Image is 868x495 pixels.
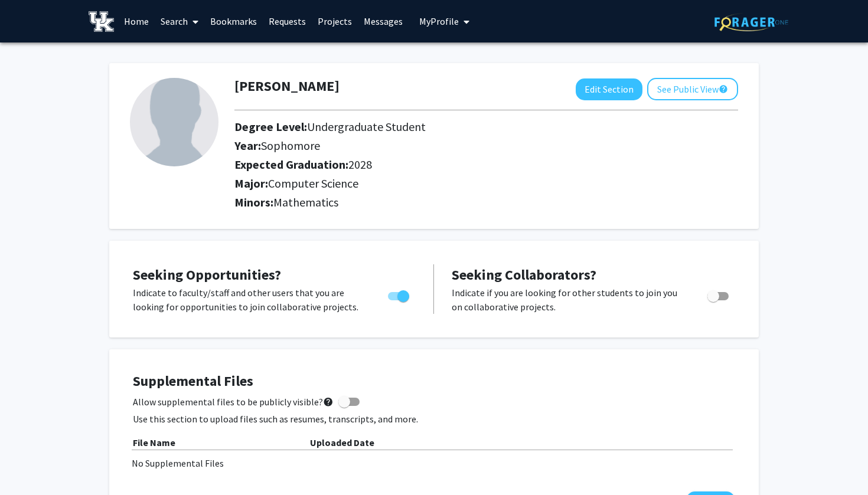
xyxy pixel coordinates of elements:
iframe: Chat [9,442,50,486]
div: No Supplemental Files [132,456,736,470]
a: Messages [358,1,409,42]
h2: Year: [234,139,684,153]
span: Seeking Opportunities? [133,265,281,284]
p: Use this section to upload files such as resumes, transcripts, and more. [133,412,735,426]
span: My Profile [419,15,459,27]
h2: Minors: [234,195,738,209]
a: Search [155,1,204,42]
span: Undergraduate Student [307,119,426,134]
b: File Name [133,437,175,448]
h1: [PERSON_NAME] [234,78,340,95]
span: Seeking Collaborators? [452,265,596,284]
mat-icon: help [719,82,728,96]
h4: Supplemental Files [133,373,735,390]
div: Toggle [383,286,416,303]
h2: Degree Level: [234,120,684,134]
img: University of Kentucky Logo [89,11,114,32]
span: 2028 [348,157,372,172]
h2: Major: [234,176,738,191]
a: Projects [312,1,358,42]
span: Computer Science [268,176,358,191]
div: Toggle [703,286,735,303]
button: Edit Section [576,78,642,100]
span: Allow supplemental files to be publicly visible? [133,395,334,409]
span: Sophomore [261,138,320,153]
mat-icon: help [323,395,334,409]
a: Bookmarks [204,1,263,42]
a: Requests [263,1,312,42]
img: ForagerOne Logo [714,13,788,31]
p: Indicate to faculty/staff and other users that you are looking for opportunities to join collabor... [133,286,366,314]
h2: Expected Graduation: [234,158,684,172]
p: Indicate if you are looking for other students to join you on collaborative projects. [452,286,685,314]
img: Profile Picture [130,78,218,166]
b: Uploaded Date [310,437,374,448]
a: Home [118,1,155,42]
span: Mathematics [273,195,338,209]
button: See Public View [647,78,738,100]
